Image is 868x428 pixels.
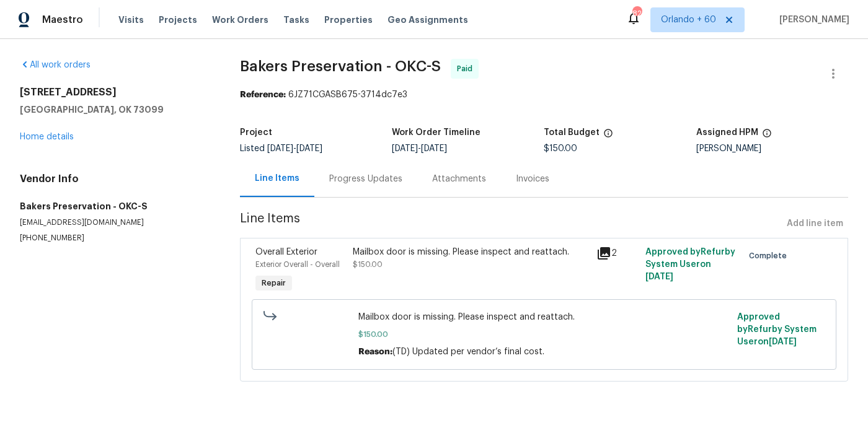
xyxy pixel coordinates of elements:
span: The total cost of line items that have been proposed by Opendoor. This sum includes line items th... [603,128,613,144]
span: Approved by Refurby System User on [737,313,817,346]
span: [DATE] [296,144,322,153]
p: [PHONE_NUMBER] [20,233,210,243]
h2: [STREET_ADDRESS] [20,86,210,98]
div: Attachments [432,173,486,185]
span: Projects [159,14,197,26]
span: Overall Exterior [255,248,317,256]
h4: Vendor Info [20,173,210,185]
div: Progress Updates [329,173,402,185]
span: [DATE] [392,144,418,153]
h5: Total Budget [544,128,600,137]
span: $150.00 [544,144,577,153]
span: [DATE] [267,144,293,153]
span: Mailbox door is missing. Please inspect and reattach. [358,311,730,323]
span: Exterior Overall - Overall [255,261,340,268]
h5: [GEOGRAPHIC_DATA], OK 73099 [20,103,210,116]
span: Paid [457,63,477,75]
span: Geo Assignments [387,14,468,26]
b: Reference: [240,90,286,99]
span: - [392,144,447,153]
span: Visits [118,14,144,26]
span: Repair [257,277,291,289]
span: [PERSON_NAME] [774,14,849,26]
span: Maestro [42,14,83,26]
div: [PERSON_NAME] [696,144,848,153]
div: 823 [632,7,641,20]
span: [DATE] [645,273,673,281]
span: Work Orders [212,14,268,26]
div: Mailbox door is missing. Please inspect and reattach. [353,246,589,258]
div: Invoices [516,173,549,185]
span: Tasks [283,15,309,24]
h5: Project [240,128,272,137]
span: Bakers Preservation - OKC-S [240,59,441,74]
span: $150.00 [358,328,730,341]
span: Complete [749,250,792,262]
span: Listed [240,144,322,153]
h5: Work Order Timeline [392,128,480,137]
span: (TD) Updated per vendor’s final cost. [392,347,544,356]
span: Reason: [358,347,392,356]
h5: Assigned HPM [696,128,758,137]
span: Line Items [240,212,782,235]
a: Home details [20,133,74,141]
span: Properties [324,14,373,26]
span: Approved by Refurby System User on [645,248,735,281]
span: $150.00 [353,261,383,268]
span: - [267,144,322,153]
div: 2 [596,246,638,261]
span: Orlando + 60 [661,14,716,26]
h5: Bakers Preservation - OKC-S [20,200,210,212]
span: [DATE] [421,144,447,153]
span: [DATE] [769,338,797,346]
div: 6JZ71CGASB675-3714dc7e3 [240,89,848,101]
p: [EMAIL_ADDRESS][DOMAIN_NAME] [20,217,210,228]
div: Line Items [255,172,299,185]
span: The hpm assigned to this work order. [762,128,772,144]
a: All work orders [20,61,91,69]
